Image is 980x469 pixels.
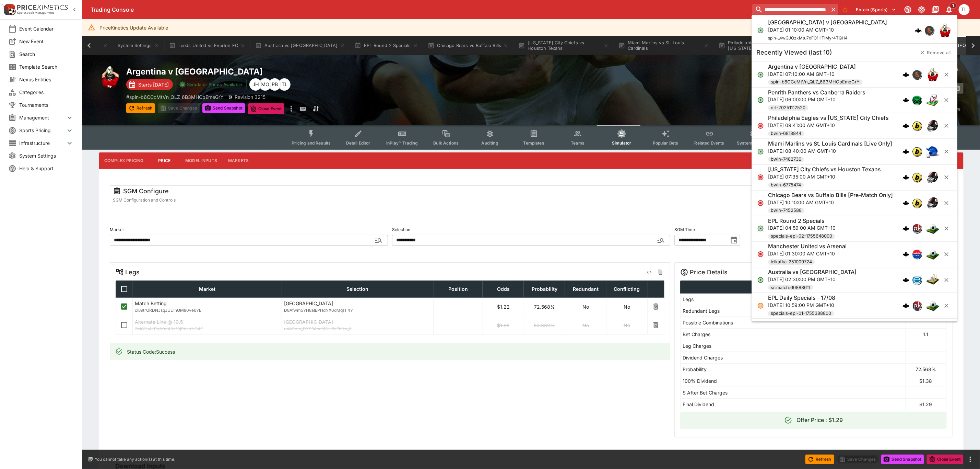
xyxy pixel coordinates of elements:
[903,71,910,78] div: cerberus
[351,36,422,55] button: EPL Round 2 Specials
[110,225,388,235] label: Market
[284,325,431,332] span: u44SAm_DXS94bgM3HI9cFh9sr_0
[680,293,905,305] td: Legs
[950,2,957,9] span: 1
[903,71,910,78] img: logo-cerberus.svg
[768,233,835,240] span: specials-epl-02-1755648000
[852,4,900,15] button: Select Tenant
[912,172,922,182] div: bwin
[912,301,922,310] div: pricekinetics
[926,273,940,287] img: cricket.png
[903,123,910,129] div: cerberus
[903,97,910,104] div: cerberus
[903,251,910,258] img: logo-cerberus.svg
[286,125,776,150] div: Event type filters
[126,66,545,77] h2: Copy To Clipboard
[768,130,804,137] span: bwin-6818844
[424,36,513,55] button: Chicago Bears vs Buffalo Bills
[17,5,68,10] img: PriceKinetics
[284,300,431,307] p: [GEOGRAPHIC_DATA]
[284,318,431,325] p: [GEOGRAPHIC_DATA]
[126,93,224,101] p: Copy To Clipboard
[938,23,952,37] img: rugby_union.png
[943,3,955,16] button: Notifications
[757,302,764,309] svg: Suspended
[133,281,282,297] th: Market
[912,70,922,79] div: sportingsolutions
[95,456,175,462] p: You cannot take any action(s) at this time.
[680,281,905,293] th: Descriptions
[903,302,910,309] div: cerberus
[903,199,910,206] img: logo-cerberus.svg
[926,119,940,133] img: american_football.png
[135,300,280,307] p: Match Betting
[903,225,910,232] div: cerberus
[526,303,563,310] p: 72.568%
[913,122,922,130] img: bwin.png
[19,76,74,83] span: Nexus Entities
[768,122,889,129] p: [DATE] 09:41:00 AM GMT+10
[17,11,54,14] img: Sportsbook Management
[99,66,121,88] img: rugby_union.png
[927,455,964,464] button: Close Event
[282,281,433,297] th: Selection
[912,198,922,208] div: bwin
[913,147,922,156] img: bwin.png
[903,251,910,258] div: cerberus
[19,25,74,32] span: Event Calendar
[768,140,893,148] h6: Miami Marlins vs St. Louis Cardinals [Live Only]
[768,207,805,214] span: bwin-7452588
[768,63,856,70] h6: Argentina v [GEOGRAPHIC_DATA]
[768,310,834,317] span: specials-epl-01-1755388800
[19,38,74,45] span: New Event
[19,127,66,134] span: Sports Pricing
[680,305,905,317] td: Redundant Legs
[135,325,280,332] span: 2MC3u4LPsJKm43x10jPtnktNO4E
[249,78,262,91] div: Jiahao Hao
[768,217,825,225] h6: EPL Round 2 Specials
[903,174,910,181] div: cerberus
[926,93,940,107] img: rugby_league.png
[768,250,847,258] p: [DATE] 01:30:00 AM GMT+10
[292,140,331,146] span: Pricing and Results
[757,71,764,78] svg: Open
[165,36,250,55] button: Leeds United vs Everton FC
[903,123,910,129] img: logo-cerberus.svg
[913,250,922,259] img: lclkafka.png
[386,140,418,146] span: InPlay™ Trading
[259,78,271,91] div: Matthew Oliver
[926,68,940,81] img: rugby_union.png
[757,49,833,57] h5: Recently Viewed (last 10)
[966,455,975,464] button: more
[757,97,764,104] svg: Open
[680,317,905,328] td: Possible Combinations
[567,322,604,329] p: No
[571,140,585,146] span: Teams
[202,103,245,113] button: Send Snapshot
[284,307,431,314] span: D8Afwm5YH8aIEPHdNX0dMqTI_4Y
[113,197,176,203] span: SGM Configuration and Controls
[913,173,922,182] img: bwin.png
[609,322,645,329] p: No
[916,3,928,16] button: Toggle light/dark mode
[768,26,887,33] p: [DATE] 01:10:00 AM GMT+10
[912,147,922,157] div: bwin
[912,121,922,131] div: bwin
[926,196,940,210] img: american_football.png
[912,275,922,285] div: betradar
[912,250,922,259] div: lclkafka
[926,299,940,312] img: soccer.png
[269,78,281,91] div: Peter Bishop
[235,93,265,101] p: Revision 3215
[768,294,836,301] h6: EPL Daily Specials - 17/08
[768,259,815,266] span: lclkafka-251009724
[482,140,498,146] span: Auditing
[925,25,934,35] div: sportingsolutions
[915,27,922,34] img: logo-cerberus.svg
[524,281,565,297] th: Probability
[903,148,910,155] div: cerberus
[913,198,922,207] img: bwin.png
[768,301,836,309] p: [DATE] 10:59:00 PM GMT+10
[728,234,740,247] button: toggle date time picker
[768,276,857,283] p: [DATE] 02:30:00 PM GMT+10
